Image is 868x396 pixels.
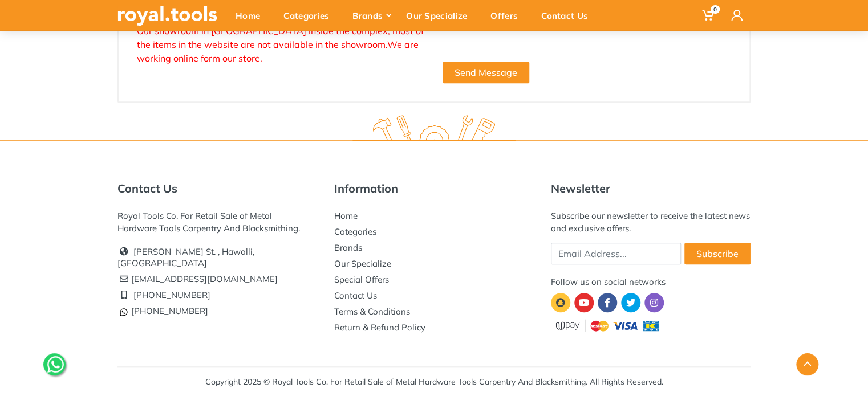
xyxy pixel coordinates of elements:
[711,5,720,14] span: 0
[117,182,317,195] h5: Contact Us
[684,243,751,264] button: Subscribe
[117,271,317,287] li: [EMAIL_ADDRESS][DOMAIN_NAME]
[482,3,533,27] div: Offers
[117,305,208,316] a: [PHONE_NUMBER]
[551,243,681,264] input: Email Address...
[137,25,424,64] span: Our showroom in [GEOGRAPHIC_DATA] inside the complex, most of the items in the website are not av...
[334,258,391,269] a: Our Specialize
[117,210,317,235] div: Royal Tools Co. For Retail Sale of Metal Hardware Tools Carpentry And Blacksmithing.
[334,226,376,237] a: Categories
[334,274,389,285] a: Special Offers
[334,322,425,333] a: Return & Refund Policy
[443,62,529,83] button: Send Message
[352,115,516,146] img: royal.tools Logo
[334,210,358,221] a: Home
[133,289,210,300] a: [PHONE_NUMBER]
[551,210,751,235] div: Subscribe our newsletter to receive the latest news and exclusive offers.
[551,318,665,333] img: upay.png
[533,3,603,27] div: Contact Us
[117,6,217,26] img: royal.tools Logo
[334,182,534,195] h5: Information
[275,3,344,27] div: Categories
[334,306,410,317] a: Terms & Conditions
[334,242,362,253] a: Brands
[117,246,254,268] a: [PERSON_NAME] St. , Hawalli, [GEOGRAPHIC_DATA]
[205,376,663,388] div: Copyright 2025 © Royal Tools Co. For Retail Sale of Metal Hardware Tools Carpentry And Blacksmith...
[551,276,751,288] div: Follow us on social networks
[443,17,616,62] iframe: reCAPTCHA
[344,3,398,27] div: Brands
[551,182,751,195] h5: Newsletter
[228,3,275,27] div: Home
[334,290,377,301] a: Contact Us
[398,3,482,27] div: Our Specialize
